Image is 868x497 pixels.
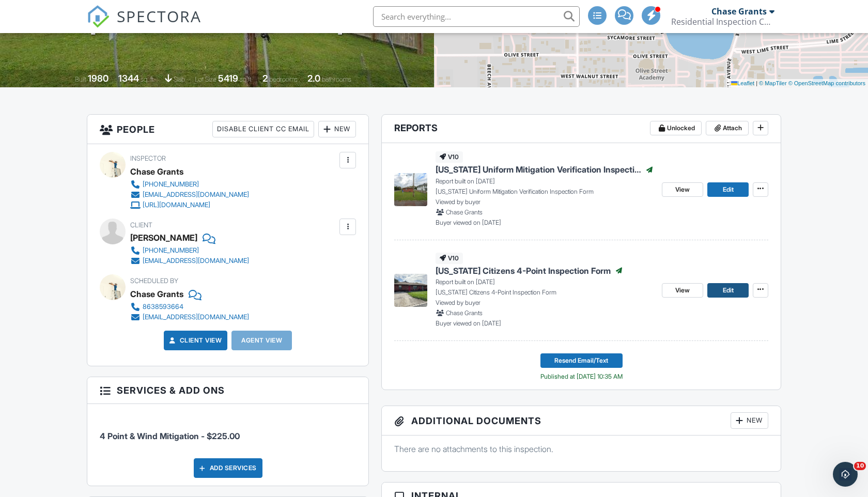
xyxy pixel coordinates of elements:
span: slab [174,75,185,83]
div: Chase Grants [130,286,183,302]
span: bedrooms [269,75,298,83]
a: © MapTiler [759,80,787,86]
h3: Additional Documents [382,406,781,436]
span: Inspector [130,154,166,162]
div: Chase Grants [711,6,767,17]
div: 1344 [118,73,139,84]
div: New [318,121,356,137]
div: 2 [262,73,268,84]
a: Client View [167,335,222,346]
a: 8638593664 [130,302,249,312]
a: SPECTORA [87,14,202,36]
div: [PHONE_NUMBER] [143,180,199,189]
div: [URL][DOMAIN_NAME] [143,201,210,209]
p: There are no attachments to this inspection. [394,443,768,455]
input: Search everything... [373,6,580,27]
span: Built [75,75,86,83]
div: New [731,412,768,429]
li: Service: 4 Point & Wind Mitigation [100,412,356,450]
div: 2.0 [307,73,320,84]
div: 5419 [218,73,238,84]
span: 4 Point & Wind Mitigation - $225.00 [100,431,240,441]
h3: People [87,115,368,144]
span: SPECTORA [117,5,202,27]
div: [EMAIL_ADDRESS][DOMAIN_NAME] [143,191,249,199]
div: Chase Grants [130,164,183,179]
div: Disable Client CC Email [212,121,314,137]
div: Residential Inspection Consultants [671,17,774,27]
img: The Best Home Inspection Software - Spectora [87,5,110,28]
span: | [756,80,757,86]
span: bathrooms [322,75,351,83]
iframe: Intercom live chat [833,462,858,487]
a: [PHONE_NUMBER] [130,245,249,256]
div: Add Services [194,458,262,478]
a: [EMAIL_ADDRESS][DOMAIN_NAME] [130,256,249,266]
div: [PERSON_NAME] [130,230,197,245]
a: [URL][DOMAIN_NAME] [130,200,249,210]
div: [EMAIL_ADDRESS][DOMAIN_NAME] [143,313,249,321]
span: sq.ft. [240,75,253,83]
a: Leaflet [731,80,754,86]
div: 8638593664 [143,303,183,311]
div: [EMAIL_ADDRESS][DOMAIN_NAME] [143,257,249,265]
a: [EMAIL_ADDRESS][DOMAIN_NAME] [130,312,249,322]
span: Lot Size [195,75,216,83]
h3: Services & Add ons [87,377,368,404]
span: Scheduled By [130,277,178,285]
span: sq. ft. [141,75,155,83]
span: 10 [854,462,866,470]
a: [PHONE_NUMBER] [130,179,249,190]
a: © OpenStreetMap contributors [788,80,865,86]
div: 1980 [88,73,109,84]
div: [PHONE_NUMBER] [143,246,199,255]
a: [EMAIL_ADDRESS][DOMAIN_NAME] [130,190,249,200]
span: Client [130,221,152,229]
